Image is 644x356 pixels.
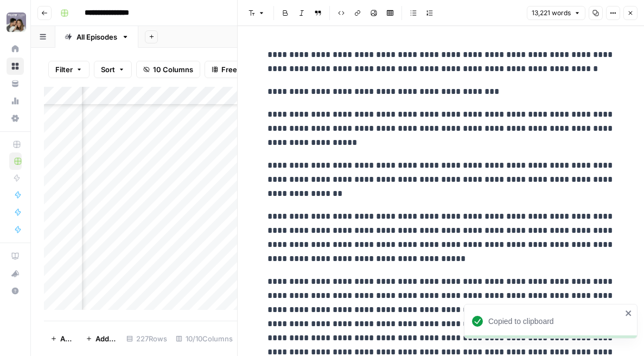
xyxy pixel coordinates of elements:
[171,330,237,347] div: 10/10 Columns
[7,110,24,127] a: Settings
[625,309,633,317] button: close
[7,265,23,282] div: What's new?
[205,61,284,78] button: Freeze Columns
[7,12,26,32] img: VM Therapy Logo
[44,330,79,347] button: Add Row
[60,333,73,344] span: Add Row
[79,330,122,347] button: Add 10 Rows
[101,64,115,75] span: Sort
[122,330,171,347] div: 227 Rows
[95,333,116,344] span: Add 10 Rows
[136,61,200,78] button: 10 Columns
[221,64,277,75] span: Freeze Columns
[527,6,585,20] button: 13,221 words
[7,75,24,92] a: Your Data
[7,92,24,110] a: Usage
[7,282,24,300] button: Help + Support
[55,64,73,75] span: Filter
[7,9,24,36] button: Workspace: VM Therapy
[76,31,117,42] div: All Episodes
[7,247,24,265] a: AirOps Academy
[48,61,90,78] button: Filter
[7,40,24,58] a: Home
[7,58,24,75] a: Browse
[55,26,138,48] a: All Episodes
[7,265,24,282] button: What's new?
[153,64,193,75] span: 10 Columns
[488,316,622,327] div: Copied to clipboard
[94,61,132,78] button: Sort
[532,8,571,18] span: 13,221 words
